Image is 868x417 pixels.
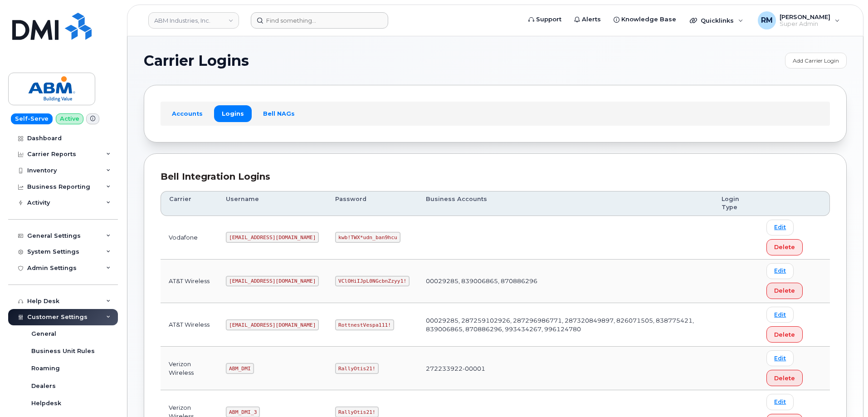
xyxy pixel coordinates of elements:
th: Password [327,191,418,216]
a: Edit [766,394,794,410]
span: Delete [774,286,795,295]
a: Logins [214,105,252,122]
button: Delete [766,326,803,343]
span: Delete [774,374,795,383]
td: 00029285, 839006865, 870886296 [418,260,713,303]
button: Delete [766,283,803,299]
code: RottnestVespa111! [335,319,394,330]
button: Delete [766,239,803,255]
th: Username [218,191,327,216]
span: Carrier Logins [144,54,249,68]
button: Delete [766,370,803,386]
span: Delete [774,330,795,339]
td: Verizon Wireless [161,347,218,390]
td: Vodafone [161,216,218,260]
td: 00029285, 287259102926, 287296986771, 287320849897, 826071505, 838775421, 839006865, 870886296, 9... [418,303,713,347]
a: Edit [766,350,794,366]
a: Bell NAGs [255,105,302,122]
span: Delete [774,243,795,251]
code: RallyOtis21! [335,363,378,374]
th: Carrier [161,191,218,216]
a: Edit [766,263,794,279]
code: ABM_DMI [226,363,254,374]
code: VClOHiIJpL0NGcbnZzyy1! [335,276,410,287]
td: AT&T Wireless [161,303,218,347]
div: Bell Integration Logins [161,170,830,183]
a: Edit [766,220,794,235]
a: Add Carrier Login [785,53,847,69]
code: [EMAIL_ADDRESS][DOMAIN_NAME] [226,232,319,243]
th: Business Accounts [418,191,713,216]
code: kwb!TWX*udn_ban9hcu [335,232,400,243]
code: [EMAIL_ADDRESS][DOMAIN_NAME] [226,319,319,330]
a: Accounts [164,105,210,122]
code: [EMAIL_ADDRESS][DOMAIN_NAME] [226,276,319,287]
td: 272233922-00001 [418,347,713,390]
td: AT&T Wireless [161,260,218,303]
th: Login Type [713,191,758,216]
a: Edit [766,307,794,323]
